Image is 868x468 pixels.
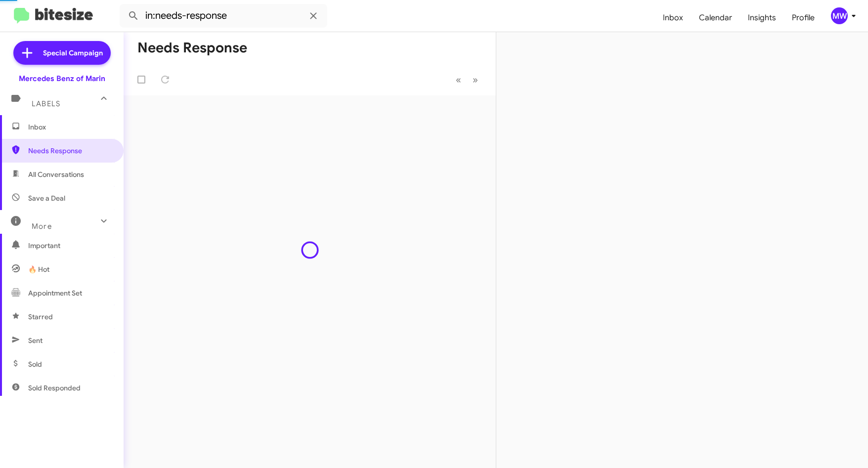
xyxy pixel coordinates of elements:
div: Mercedes Benz of Marin [19,74,105,84]
span: Needs Response [28,146,112,156]
a: Calendar [691,3,740,32]
span: Appointment Set [28,288,82,298]
span: Labels [32,99,60,108]
span: Special Campaign [43,48,103,58]
span: More [32,222,52,231]
span: Sent [28,336,43,345]
a: Inbox [655,3,691,32]
span: Sold [28,359,42,369]
nav: Page navigation example [450,70,484,90]
span: All Conversations [28,170,84,179]
button: Previous [450,70,467,90]
a: Special Campaign [13,41,111,65]
div: MW [831,7,848,24]
a: Profile [784,3,823,32]
span: Important [28,241,112,251]
span: Save a Deal [28,193,65,203]
span: 🔥 Hot [28,264,49,274]
span: Sold Responded [28,383,81,393]
span: Inbox [28,122,112,132]
span: » [473,74,478,86]
span: Starred [28,312,53,322]
button: Next [467,70,484,90]
a: Insights [740,3,784,32]
h1: Needs Response [137,40,247,56]
input: Search [120,4,327,28]
button: MW [823,7,857,24]
span: « [456,74,461,86]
